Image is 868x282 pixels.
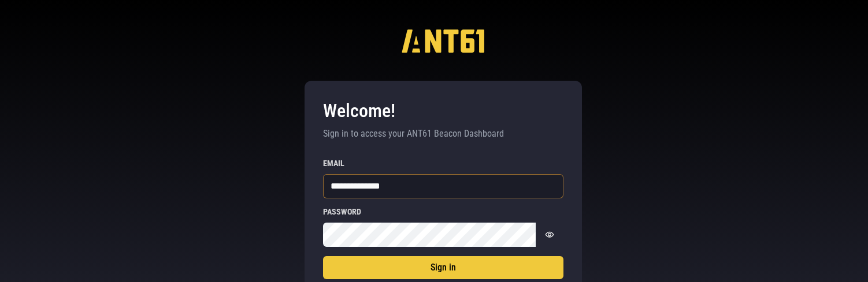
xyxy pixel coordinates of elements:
[323,208,563,216] label: Password
[323,159,563,167] label: Email
[536,223,563,247] button: Show password
[323,256,563,279] button: Sign in
[323,127,563,141] p: Sign in to access your ANT61 Beacon Dashboard
[323,99,563,122] h3: Welcome!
